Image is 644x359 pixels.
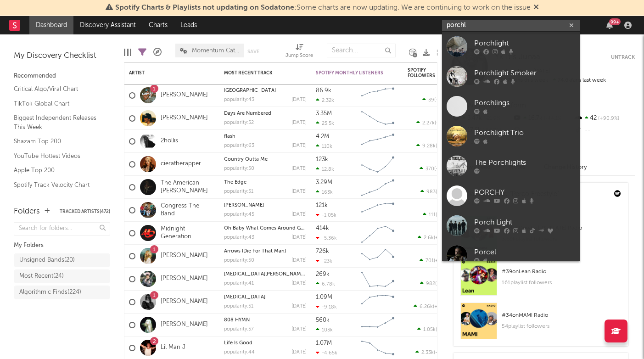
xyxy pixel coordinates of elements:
[291,327,307,332] div: [DATE]
[316,212,336,218] div: -1.05k
[161,114,208,122] a: [PERSON_NAME]
[420,258,454,264] div: ( )
[14,84,101,94] a: Critical Algo/Viral Chart
[224,203,264,208] a: [PERSON_NAME]
[224,134,307,139] div: flash
[224,143,254,148] div: popularity: 63
[14,286,110,299] a: Algorithmic Finds(224)
[247,49,259,54] button: Save
[316,340,332,346] div: 1.07M
[316,202,328,208] div: 121k
[161,275,208,283] a: [PERSON_NAME]
[474,128,575,139] div: Porchlight Trio
[316,111,332,117] div: 3.35M
[60,209,110,214] button: Tracked Artists(472)
[224,341,307,346] div: Life Is Good
[14,113,101,132] a: Biggest Independent Releases This Week
[161,344,185,352] a: Lil Man J
[357,107,398,130] svg: Chart title
[316,225,329,231] div: 414k
[416,120,454,126] div: ( )
[224,350,255,355] div: popularity: 44
[224,318,250,323] a: 808 HYMN
[14,180,101,190] a: Spotify Track Velocity Chart
[474,38,575,49] div: Porchlight
[442,32,580,62] a: Porchlight
[19,271,64,282] div: Most Recent ( 24 )
[14,71,110,82] div: Recommended
[428,98,434,103] span: 39
[316,294,332,300] div: 1.09M
[142,16,174,34] a: Charts
[474,98,575,109] div: Porchlings
[161,91,208,99] a: [PERSON_NAME]
[291,235,307,240] div: [DATE]
[224,97,254,102] div: popularity: 43
[291,166,307,171] div: [DATE]
[442,211,580,241] a: Porch Light
[14,50,110,62] div: My Discovery Checklist
[161,225,212,241] a: Midnight Generation
[224,189,253,194] div: popularity: 51
[474,217,575,228] div: Porch Light
[316,317,330,323] div: 560k
[422,121,435,126] span: 2.27k
[224,341,252,346] a: Life Is Good
[161,160,201,168] a: cieratherapper
[153,39,162,66] div: A&R Pipeline
[357,130,398,153] svg: Chart title
[316,350,337,356] div: -4.65k
[224,157,268,162] a: Country Outta Me
[316,248,329,254] div: 726k
[224,272,307,277] div: Tora Moyo - A COLORS SHOW
[316,134,329,140] div: 4.2M
[316,157,328,163] div: 123k
[357,314,398,337] svg: Chart title
[291,97,307,102] div: [DATE]
[161,321,208,329] a: [PERSON_NAME]
[224,281,254,286] div: popularity: 41
[442,121,580,151] a: Porchlight Trio
[224,249,286,254] a: Arrows (Die For That Man)
[420,166,454,172] div: ( )
[224,180,246,185] a: The Edge
[224,235,254,240] div: popularity: 43
[316,304,337,310] div: -9.18k
[316,179,332,185] div: 3.29M
[502,277,621,288] div: 161 playlist followers
[416,143,454,149] div: ( )
[138,39,146,66] div: Filters(186 of 472)
[357,268,398,291] svg: Chart title
[115,4,531,11] span: : Some charts are now updating. We are continuing to work on the issue
[129,70,198,76] div: Artist
[224,166,254,171] div: popularity: 50
[291,304,307,309] div: [DATE]
[502,310,621,321] div: # 34 on MAMI Radio
[224,226,307,231] div: Oh Baby What Comes Around Goes Back Around
[418,235,454,241] div: ( )
[420,304,433,309] span: 6.26k
[442,62,580,91] a: Porchlight Smoker
[357,291,398,314] svg: Chart title
[533,4,539,11] span: Dismiss
[316,235,337,241] div: -5.36k
[417,326,454,332] div: ( )
[502,266,621,277] div: # 39 on Lean Radio
[161,179,212,195] a: The American [PERSON_NAME]
[291,120,307,125] div: [DATE]
[420,280,454,286] div: ( )
[224,226,341,231] a: Oh Baby What Comes Around Goes Back Around
[316,120,334,126] div: 25.5k
[14,222,110,236] input: Search for folders...
[224,258,254,263] div: popularity: 50
[316,166,334,172] div: 12.8k
[426,167,434,172] span: 370
[124,39,131,66] div: Edit Columns
[14,240,110,251] div: My Folders
[115,4,294,11] span: Spotify Charts & Playlists not updating on Sodatone
[224,327,254,332] div: popularity: 57
[357,222,398,245] svg: Chart title
[14,151,101,161] a: YouTube Hottest Videos
[474,68,575,79] div: Porchlight Smoker
[423,327,436,332] span: 1.05k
